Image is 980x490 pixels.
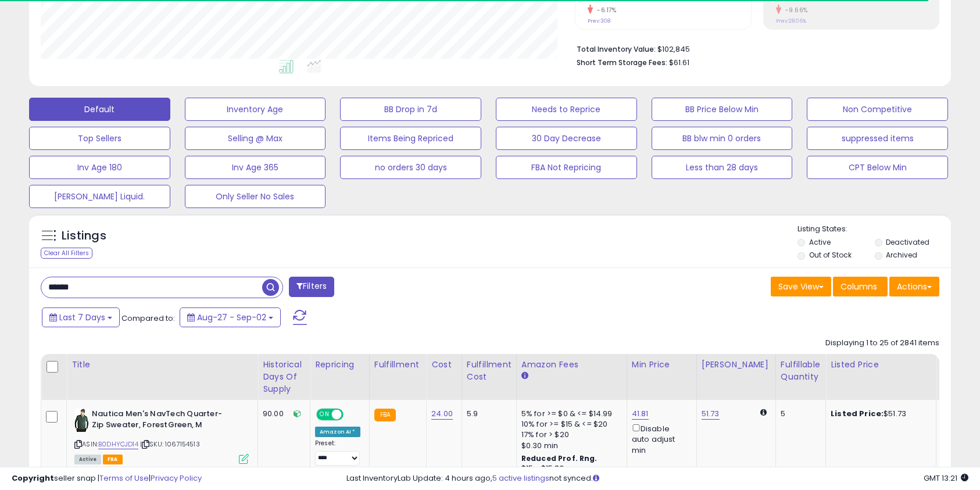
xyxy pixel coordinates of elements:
[185,127,326,150] button: Selling @ Max
[809,237,831,247] label: Active
[374,359,421,371] div: Fulfillment
[140,439,200,449] span: | SKU: 1067154513
[374,409,396,421] small: FBA
[263,409,301,419] div: 90.00
[346,473,968,484] div: Last InventoryLab Update: 4 hours ago, not synced.
[92,409,233,433] b: Nautica Men's NavTech Quarter-Zip Sweater, ForestGreen, M
[263,359,305,395] div: Historical Days Of Supply
[185,156,326,179] button: Inv Age 365
[103,455,123,464] span: FBA
[833,277,888,296] button: Columns
[521,409,618,419] div: 5% for >= $0 & <= $14.99
[317,410,332,420] span: ON
[781,359,821,383] div: Fulfillable Quantity
[593,6,616,15] small: -6.17%
[669,57,689,68] span: $61.61
[807,156,948,179] button: CPT Below Min
[315,359,364,371] div: Repricing
[492,473,549,484] a: 5 active listings
[825,338,939,349] div: Displaying 1 to 25 of 2841 items
[781,6,808,15] small: -9.66%
[831,408,884,419] b: Listed Price:
[29,185,170,208] button: [PERSON_NAME] Liquid.
[521,464,618,474] div: $15 - $15.83
[886,250,917,260] label: Archived
[577,44,656,54] b: Total Inventory Value:
[74,409,249,463] div: ASIN:
[840,281,877,292] span: Columns
[29,156,170,179] button: Inv Age 180
[771,277,831,296] button: Save View
[924,473,968,484] span: 2025-09-10 13:21 GMT
[42,307,120,327] button: Last 7 Days
[588,17,610,24] small: Prev: 308
[71,359,253,371] div: Title
[781,409,817,419] div: 5
[185,185,326,208] button: Only Seller No Sales
[315,439,360,466] div: Preset:
[577,41,931,55] li: $102,845
[29,98,170,121] button: Default
[702,359,771,371] div: [PERSON_NAME]
[74,455,101,464] span: All listings currently available for purchase on Amazon
[652,98,793,121] button: BB Price Below Min
[29,127,170,150] button: Top Sellers
[496,156,637,179] button: FBA Not Repricing
[340,127,481,150] button: Items Being Repriced
[807,127,948,150] button: suppressed items
[831,409,927,419] div: $51.73
[185,98,326,121] button: Inventory Age
[632,359,692,371] div: Min Price
[652,127,793,150] button: BB blw min 0 orders
[12,473,202,484] div: seller snap | |
[41,248,92,259] div: Clear All Filters
[180,307,281,327] button: Aug-27 - Sep-02
[831,359,931,371] div: Listed Price
[197,312,266,323] span: Aug-27 - Sep-02
[315,427,360,437] div: Amazon AI *
[467,359,512,383] div: Fulfillment Cost
[62,228,106,244] h5: Listings
[521,419,618,430] div: 10% for >= $15 & <= $20
[776,17,806,24] small: Prev: 28.06%
[521,371,528,381] small: Amazon Fees.
[577,58,667,67] b: Short Term Storage Fees:
[632,422,688,456] div: Disable auto adjust min
[340,156,481,179] button: no orders 30 days
[886,237,929,247] label: Deactivated
[121,313,175,324] span: Compared to:
[431,359,457,371] div: Cost
[340,98,481,121] button: BB Drop in 7d
[12,473,54,484] strong: Copyright
[521,359,622,371] div: Amazon Fees
[521,430,618,440] div: 17% for > $20
[652,156,793,179] button: Less than 28 days
[797,224,950,235] p: Listing States:
[59,312,105,323] span: Last 7 Days
[431,408,453,420] a: 24.00
[74,409,89,432] img: 31NJ-p09MyL._SL40_.jpg
[342,410,360,420] span: OFF
[632,408,649,420] a: 41.81
[289,277,334,297] button: Filters
[496,98,637,121] button: Needs to Reprice
[99,473,149,484] a: Terms of Use
[98,439,138,449] a: B0DHYCJD14
[809,250,852,260] label: Out of Stock
[807,98,948,121] button: Non Competitive
[521,441,618,451] div: $0.30 min
[889,277,939,296] button: Actions
[467,409,507,419] div: 5.9
[496,127,637,150] button: 30 Day Decrease
[151,473,202,484] a: Privacy Policy
[702,408,720,420] a: 51.73
[521,453,598,463] b: Reduced Prof. Rng.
